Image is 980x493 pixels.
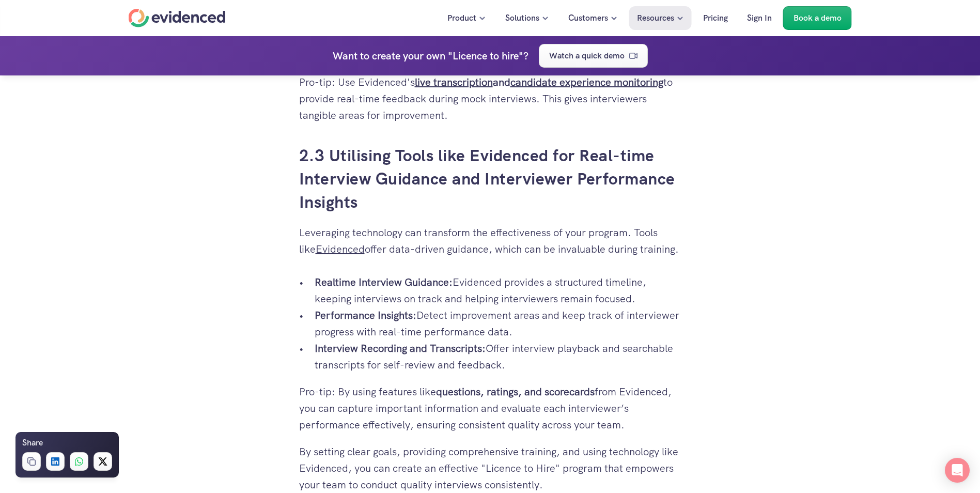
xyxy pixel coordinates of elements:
[747,11,772,25] p: Sign In
[415,75,493,89] a: live transcription
[299,74,681,124] p: Pro-tip: Use Evidenced's to provide real-time feedback during mock interviews. This gives intervi...
[315,275,453,289] strong: Realtime Interview Guidance:
[447,11,476,25] p: Product
[22,436,43,450] h6: Share
[315,307,681,340] p: Detect improvement areas and keep track of interviewer progress with real-time performance data.
[436,385,595,398] strong: questions, ratings, and scorecards
[703,11,728,25] p: Pricing
[315,342,486,355] strong: Interview Recording and Transcripts:
[129,9,226,27] a: Home
[637,11,674,25] p: Resources
[315,274,681,307] p: Evidenced provides a structured timeline, keeping interviews on track and helping interviewers re...
[510,75,663,89] a: candidate experience monitoring
[315,309,416,322] strong: Performance Insights:
[315,340,681,373] p: Offer interview playback and searchable transcripts for self-review and feedback.
[299,224,681,257] p: Leveraging technology can transform the effectiveness of your program. Tools like offer data-driv...
[568,11,608,25] p: Customers
[333,48,528,64] h4: Want to create your own "Licence to hire"?
[549,49,625,63] p: Watch a quick demo
[794,11,842,25] p: Book a demo
[739,6,780,30] a: Sign In
[299,443,681,493] p: By setting clear goals, providing comprehensive training, and using technology like Evidenced, yo...
[316,242,365,256] a: Evidenced
[493,75,510,89] strong: and
[783,6,852,30] a: Book a demo
[505,11,539,25] p: Solutions
[945,458,970,483] div: Open Intercom Messenger
[539,44,648,68] a: Watch a quick demo
[299,145,680,213] a: 2.3 Utilising Tools like Evidenced for Real-time Interview Guidance and Interviewer Performance I...
[299,383,681,433] p: Pro-tip: By using features like from Evidenced, you can capture important information and evaluat...
[695,6,736,30] a: Pricing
